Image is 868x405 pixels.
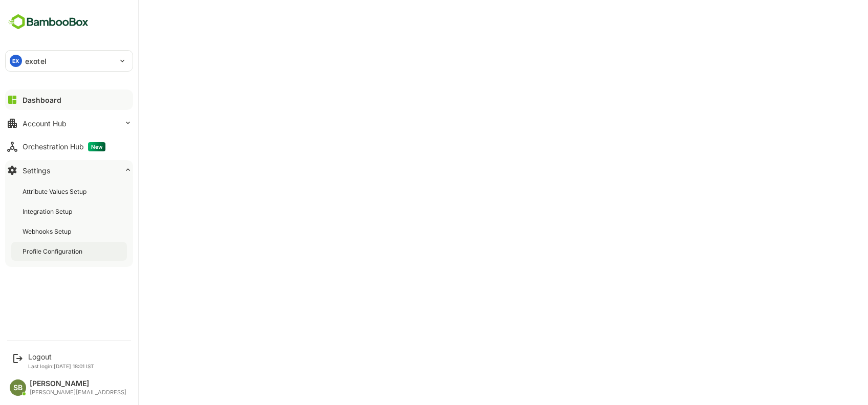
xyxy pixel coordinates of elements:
[6,51,133,71] div: EXexotel
[23,166,50,175] div: Settings
[30,379,126,388] div: [PERSON_NAME]
[23,227,73,236] div: Webhooks Setup
[5,137,133,157] button: Orchestration HubNew
[10,55,22,67] div: EX
[28,352,94,361] div: Logout
[5,89,133,110] button: Dashboard
[23,142,105,151] div: Orchestration Hub
[28,363,94,369] p: Last login: [DATE] 18:01 IST
[30,389,126,396] div: [PERSON_NAME][EMAIL_ADDRESS]
[5,12,92,32] img: BambooboxFullLogoMark.5f36c76dfaba33ec1ec1367b70bb1252.svg
[23,96,61,104] div: Dashboard
[88,142,105,151] span: New
[5,113,133,133] button: Account Hub
[23,187,89,196] div: Attribute Values Setup
[23,247,84,256] div: Profile Configuration
[23,119,67,128] div: Account Hub
[25,56,47,66] p: exotel
[10,379,26,396] div: SB
[5,160,133,181] button: Settings
[23,207,74,216] div: Integration Setup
